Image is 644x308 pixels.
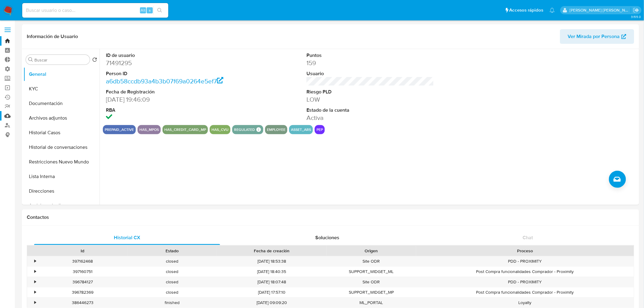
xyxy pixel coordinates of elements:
[306,95,434,104] dd: LOW
[105,128,134,131] button: prepaid_active
[306,52,434,59] dt: Puntos
[23,169,100,184] button: Lista Interna
[327,298,416,308] div: ML_PORTAL
[23,140,100,155] button: Historial de conversaciones
[127,256,217,266] div: closed
[568,29,620,44] span: Ver Mirada por Persona
[106,77,223,86] a: a6db58ccdb93a4b3b07f69a0264e5ef7
[38,256,127,266] div: 397162468
[38,298,127,308] div: 386446273
[234,128,255,131] button: regulated
[106,95,233,104] dd: [DATE] 19:46:09
[416,256,634,266] div: PDD - PROXIMITY
[38,267,127,277] div: 397160751
[217,287,327,297] div: [DATE] 17:57:10
[23,184,100,198] button: Direcciones
[217,277,327,287] div: [DATE] 18:07:48
[106,70,233,77] dt: Person ID
[149,7,151,13] span: s
[291,128,311,131] button: asset_ars
[34,279,36,285] div: •
[23,155,100,169] button: Restricciones Nuevo Mundo
[327,277,416,287] div: Site ODR
[331,248,412,254] div: Origen
[92,57,97,64] button: Volver al orden por defecto
[34,57,87,63] input: Buscar
[306,70,434,77] dt: Usuario
[22,6,168,14] input: Buscar usuario o caso...
[23,125,100,140] button: Historial Casos
[27,33,78,40] h1: Información de Usuario
[306,59,434,67] dd: 159
[509,7,544,13] span: Accesos rápidos
[217,298,327,308] div: [DATE] 09:09:20
[633,7,639,13] a: Salir
[217,256,327,266] div: [DATE] 18:53:38
[570,7,631,13] p: roberto.munoz@mercadolibre.com
[23,82,100,96] button: KYC
[221,248,322,254] div: Fecha de creación
[306,107,434,114] dt: Estado de la cuenta
[217,267,327,277] div: [DATE] 18:40:35
[153,6,166,15] button: search-icon
[23,96,100,111] button: Documentación
[420,248,630,254] div: Proceso
[139,128,159,131] button: has_mpos
[34,269,36,275] div: •
[550,8,555,13] a: Notificaciones
[38,277,127,287] div: 396784127
[106,107,233,114] dt: RBA
[316,234,340,241] span: Soluciones
[212,128,229,131] button: has_cvu
[416,267,634,277] div: Post Compra funcionalidades Comprador - Proximity
[306,114,434,122] dd: Activa
[114,234,140,241] span: Historial CX
[34,289,36,295] div: •
[34,300,36,306] div: •
[523,234,533,241] span: Chat
[327,267,416,277] div: SUPPORT_WIDGET_ML
[416,277,634,287] div: PDD - PROXIMITY
[127,287,217,297] div: closed
[106,52,233,59] dt: ID de usuario
[267,128,285,131] button: employee
[416,298,634,308] div: Loyalty
[106,59,233,67] dd: 71491295
[416,287,634,297] div: Post Compra funcionalidades Comprador - Proximity
[327,287,416,297] div: SUPPORT_WIDGET_MP
[560,29,634,44] button: Ver Mirada por Persona
[23,67,100,82] button: General
[127,277,217,287] div: closed
[27,214,634,220] h1: Contactos
[23,198,100,213] button: Anticipos de dinero
[317,128,323,131] button: pep
[106,89,233,95] dt: Fecha de Registración
[327,256,416,266] div: Site ODR
[164,128,206,131] button: has_credit_card_mp
[127,298,217,308] div: finished
[131,248,212,254] div: Estado
[34,258,36,264] div: •
[141,7,145,13] span: Alt
[38,287,127,297] div: 396782369
[28,57,33,62] button: Buscar
[42,248,123,254] div: Id
[306,89,434,95] dt: Riesgo PLD
[127,267,217,277] div: closed
[23,111,100,125] button: Archivos adjuntos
